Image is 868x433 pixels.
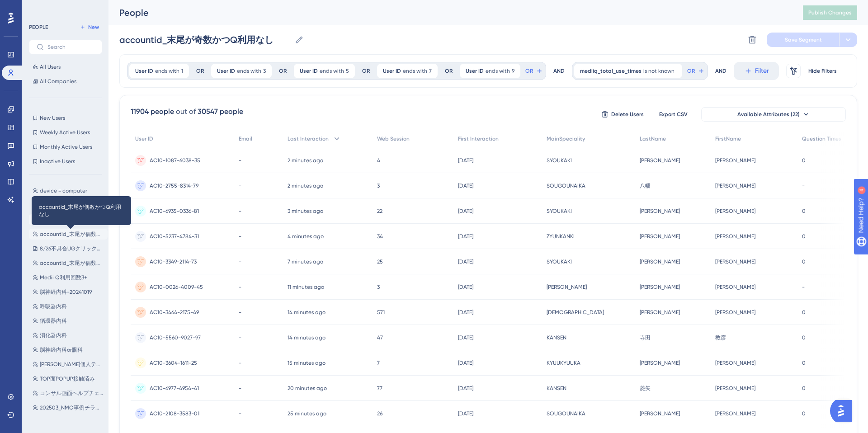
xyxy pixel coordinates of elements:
span: Delete Users [611,111,644,118]
button: OR [524,64,544,78]
span: [PERSON_NAME] [715,207,755,215]
time: 15 minutes ago [288,360,325,366]
span: Weekly Active Users [40,129,90,136]
span: AC10-1087-6038-35 [150,157,200,164]
span: 0 [802,359,806,367]
span: [PERSON_NAME] [640,359,680,367]
span: accountid_末尾が偶数かつQ利用なし [40,231,104,238]
input: Search [47,44,94,50]
span: - [239,309,241,316]
span: - [239,157,241,164]
span: User ID [300,67,318,75]
button: Publish Changes [803,5,857,20]
span: 9 [512,67,514,75]
span: First Interaction [458,135,499,142]
button: OR [686,64,706,78]
span: 0 [802,233,806,240]
time: [DATE] [458,208,473,214]
span: [PERSON_NAME] [715,410,755,417]
button: Medii Q利用回数3+ [29,272,108,283]
span: KANSEN [547,334,566,341]
span: 八幡 [640,182,651,189]
span: 0 [802,385,806,392]
span: - [239,207,241,215]
span: ends with [486,67,510,75]
span: ends with [403,67,427,75]
span: コンサル画面ヘルプチェックリストに反応したUserID [40,390,104,397]
span: 26 [377,410,382,417]
span: Hide Filters [808,67,837,75]
span: [PERSON_NAME] [640,410,680,417]
time: 2 minutes ago [288,157,323,164]
span: Monthly Active Users [40,143,92,151]
time: [DATE] [458,157,473,164]
time: 20 minutes ago [288,385,327,391]
button: 8/26不具合UGクリックユーザー [29,243,108,254]
span: Filter [755,66,769,76]
div: OR [445,67,453,75]
span: LastName [640,135,666,142]
span: SYOUKAKI [547,258,572,265]
div: OR [279,67,287,75]
div: AND [553,62,565,80]
span: AC10-0026-4009-45 [150,283,203,291]
span: [PERSON_NAME] [715,233,755,240]
span: 脳神経内科or眼科 [40,346,83,353]
time: 14 minutes ago [288,334,325,341]
time: [DATE] [458,334,473,341]
div: AND [715,62,726,80]
button: 脳神経内科-20241019 [29,287,108,297]
span: SYOUKAKI [547,157,572,164]
time: [DATE] [458,183,473,189]
span: [PERSON_NAME] [640,258,680,265]
button: accountid_末尾が偶数かつQ利用なし [29,229,108,240]
span: [PERSON_NAME]個人テスト [40,361,104,368]
button: コンサル画面ヘルプチェックリストに反応したUserID [29,388,108,399]
button: Inactive Users [29,156,102,167]
time: [DATE] [458,360,473,366]
span: MainSpeciality [547,135,585,142]
time: 4 minutes ago [288,233,324,240]
span: - [239,233,241,240]
span: - [802,283,805,291]
button: Export CSV [651,107,696,122]
span: 0 [802,258,806,265]
span: is not known [643,67,675,75]
button: 202503_NMO事例チラ見せポイント進呈対象者_リウマチGuide [29,402,108,413]
span: New Users [40,114,65,122]
span: New [88,24,99,31]
span: 25 [377,258,383,265]
span: [PERSON_NAME] [715,385,755,392]
time: [DATE] [458,259,473,265]
span: Publish Changes [808,9,852,16]
span: Web Session [377,135,410,142]
span: AC10-6935-0336-81 [150,207,199,215]
span: FirstName [715,135,741,142]
span: AC10-6977-4954-41 [150,385,199,392]
span: [DEMOGRAPHIC_DATA] [547,309,604,316]
span: 202503_NMO事例チラ見せポイント進呈対象者_リウマチGuide [40,404,104,411]
span: 571 [377,309,385,316]
span: All Companies [40,78,76,85]
span: Export CSV [659,111,688,118]
span: OR [525,67,533,75]
span: AC10-2755-8314-79 [150,182,198,189]
button: All Users [29,61,102,72]
button: Filter [734,62,779,80]
span: AC10-3464-2175-49 [150,309,199,316]
span: User ID [383,67,401,75]
span: - [239,385,241,392]
span: [PERSON_NAME] [640,283,680,291]
span: - [239,258,241,265]
time: 7 minutes ago [288,259,323,265]
button: All Companies [29,76,102,87]
span: 3 [377,182,380,189]
time: 2 minutes ago [288,183,323,189]
span: Available Attributes (22) [737,111,800,118]
span: 0 [802,334,806,341]
span: [PERSON_NAME] [715,309,755,316]
span: [PERSON_NAME] [715,182,755,189]
span: [PERSON_NAME] [715,258,755,265]
span: ends with [320,67,344,75]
